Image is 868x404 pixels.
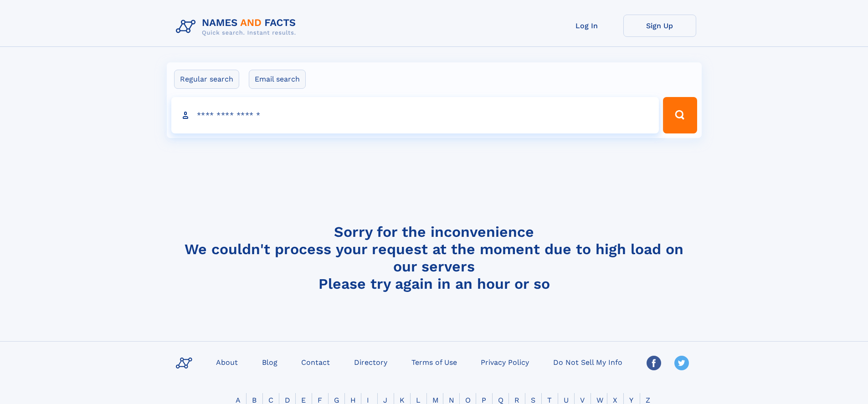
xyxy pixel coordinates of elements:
a: Blog [258,355,281,368]
label: Email search [249,70,306,89]
a: Do Not Sell My Info [550,355,626,368]
a: Privacy Policy [477,355,533,368]
a: Terms of Use [408,355,461,368]
img: Facebook [647,356,661,370]
a: Sign Up [623,15,696,37]
input: search input [171,97,659,133]
h4: Sorry for the inconvenience We couldn't process your request at the moment due to high load on ou... [172,223,696,292]
label: Regular search [174,70,239,89]
a: Contact [298,355,334,368]
a: About [212,355,241,368]
a: Log In [550,15,623,37]
a: Directory [350,355,391,368]
button: Search Button [663,97,697,133]
img: Twitter [674,356,689,370]
img: Logo Names and Facts [172,15,303,39]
